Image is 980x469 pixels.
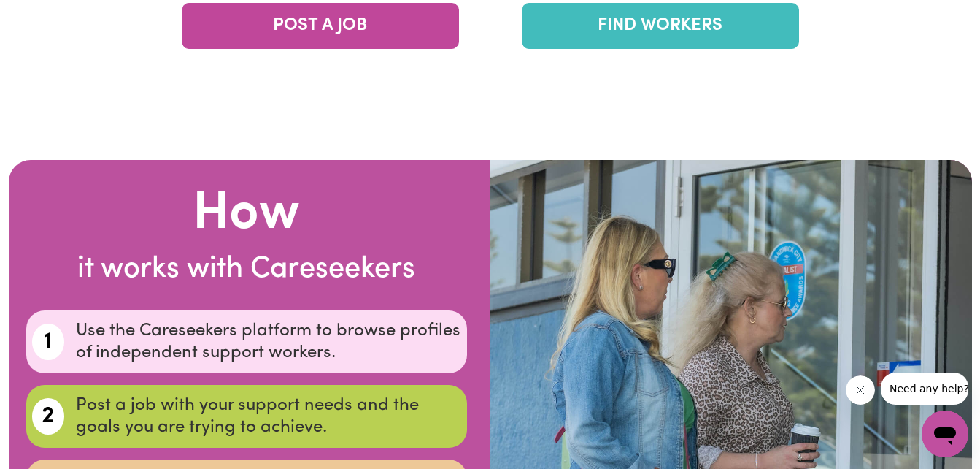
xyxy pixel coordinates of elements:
h3: it works with Careseekers [26,252,467,287]
iframe: Close message [846,375,875,405]
a: POST A JOB [182,3,459,49]
span: 1 [44,324,53,359]
iframe: Message from company [881,373,968,405]
h2: How [26,183,467,246]
span: Need any help? [9,10,88,22]
a: FIND WORKERS [522,3,799,49]
iframe: Button to launch messaging window [922,411,968,457]
p: Use the Careseekers platform to browse profiles of independent support workers. [76,320,460,364]
p: Post a job with your support needs and the goals you are trying to achieve. [76,394,460,438]
span: 2 [42,399,54,434]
